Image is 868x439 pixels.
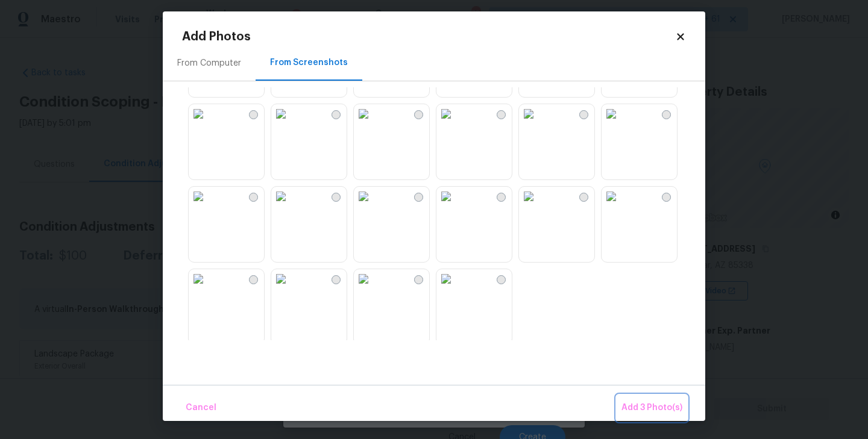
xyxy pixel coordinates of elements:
div: From Screenshots [270,57,348,69]
span: Add 3 Photo(s) [621,400,682,416]
button: Add 3 Photo(s) [617,395,687,421]
span: Cancel [186,400,216,416]
h2: Add Photos [182,31,675,43]
button: Cancel [181,395,221,421]
div: From Computer [177,57,241,69]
